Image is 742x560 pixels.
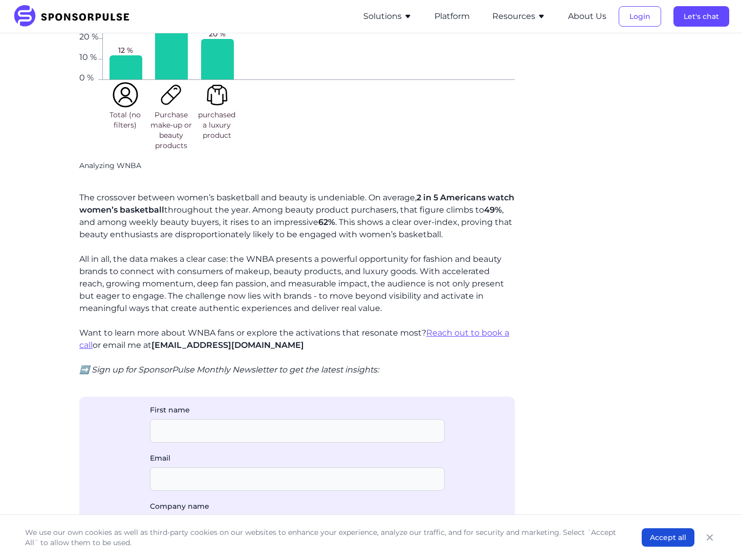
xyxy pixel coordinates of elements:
[79,328,509,350] a: Reach out to book a call
[118,45,133,55] span: 12 %
[150,501,445,511] label: Company name
[151,340,304,350] span: [EMAIL_ADDRESS][DOMAIN_NAME]
[492,10,545,23] button: Resources
[568,10,606,23] button: About Us
[673,6,729,27] button: Let's chat
[196,110,238,140] span: purchased a luxury product
[79,74,98,80] span: 0 %
[79,253,515,315] p: All in all, the data makes a clear case: the WNBA presents a powerful opportunity for fashion and...
[484,205,502,215] span: 49%
[434,10,470,23] button: Platform
[13,5,137,28] img: SponsorPulse
[434,12,470,21] a: Platform
[79,161,515,171] p: Analyzing WNBA
[642,528,694,547] button: Accept all
[79,192,515,241] p: The crossover between women’s basketball and beauty is undeniable. On average, throughout the yea...
[104,110,146,130] span: Total (no filters)
[619,6,661,27] button: Login
[79,365,379,375] i: ➡️ Sign up for SponsorPulse Monthly Newsletter to get the latest insights:
[619,12,661,21] a: Login
[673,12,729,21] a: Let's chat
[79,53,98,59] span: 10 %
[568,12,606,21] a: About Us
[209,29,226,39] span: 20 %
[691,511,742,560] iframe: Chat Widget
[363,10,412,23] button: Solutions
[150,110,192,151] span: Purchase make-up or beauty products
[25,527,621,548] p: We use our own cookies as well as third-party cookies on our websites to enhance your experience,...
[79,193,514,215] span: 2 in 5 Americans watch women’s basketball
[318,217,335,227] span: 62%
[79,327,515,351] p: Want to learn more about WNBA fans or explore the activations that resonate most? or email me at
[150,453,445,463] label: Email
[150,405,445,415] label: First name
[79,33,98,39] span: 20 %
